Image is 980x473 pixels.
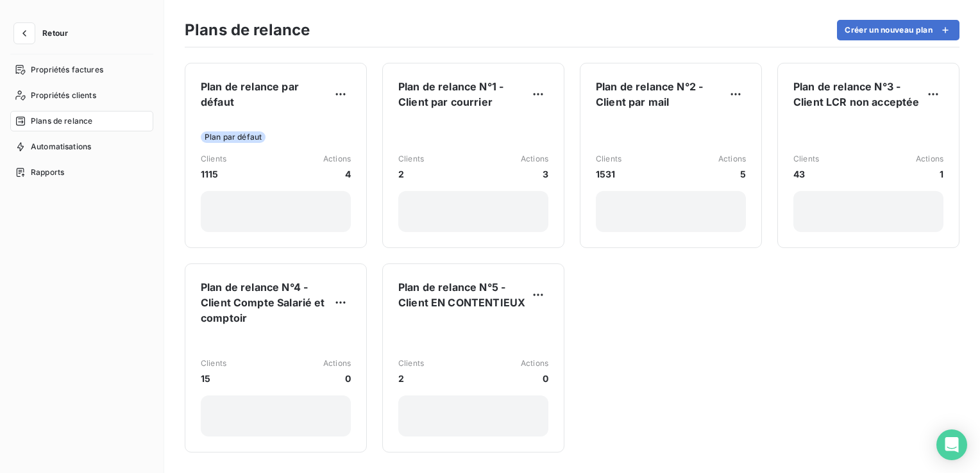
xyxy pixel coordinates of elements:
[398,279,528,310] span: Plan de relance N°5 - Client EN CONTENTIEUX
[10,85,153,106] a: Propriétés clients
[916,153,943,165] span: Actions
[42,29,68,37] span: Retour
[10,162,153,183] a: Rapports
[201,372,226,385] span: 15
[521,167,548,181] span: 3
[323,153,351,165] span: Actions
[31,90,96,101] span: Propriétés clients
[398,167,424,181] span: 2
[718,167,746,181] span: 5
[323,372,351,385] span: 0
[837,20,959,40] button: Créer un nouveau plan
[793,79,923,110] span: Plan de relance N°3 - Client LCR non acceptée
[323,358,351,369] span: Actions
[521,153,548,165] span: Actions
[398,153,424,165] span: Clients
[916,167,943,181] span: 1
[31,167,64,178] span: Rapports
[936,429,967,460] div: Open Intercom Messenger
[201,358,226,369] span: Clients
[793,167,819,181] span: 43
[201,279,330,326] span: Plan de relance N°4 - Client Compte Salarié et comptoir
[10,111,153,131] a: Plans de relance
[31,141,91,153] span: Automatisations
[31,115,92,127] span: Plans de relance
[10,23,78,44] button: Retour
[521,372,548,385] span: 0
[201,79,330,110] span: Plan de relance par défaut
[10,60,153,80] a: Propriétés factures
[201,153,226,165] span: Clients
[398,358,424,369] span: Clients
[793,153,819,165] span: Clients
[10,137,153,157] a: Automatisations
[596,79,725,110] span: Plan de relance N°2 - Client par mail
[596,167,621,181] span: 1531
[185,19,310,42] h3: Plans de relance
[398,79,528,110] span: Plan de relance N°1 - Client par courrier
[596,153,621,165] span: Clients
[201,167,226,181] span: 1115
[398,372,424,385] span: 2
[718,153,746,165] span: Actions
[521,358,548,369] span: Actions
[201,131,266,143] span: Plan par défaut
[323,167,351,181] span: 4
[31,64,103,76] span: Propriétés factures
